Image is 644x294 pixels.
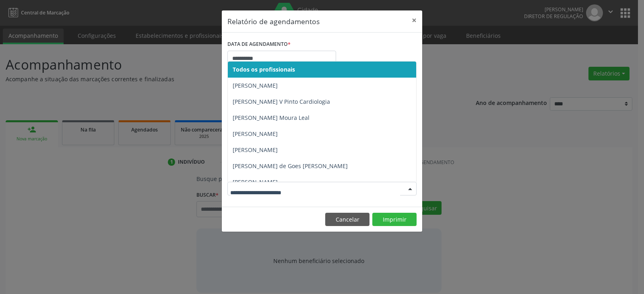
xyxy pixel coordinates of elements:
[372,213,417,226] button: Imprimir
[233,98,330,105] span: [PERSON_NAME] V Pinto Cardiologia
[233,114,310,121] span: [PERSON_NAME] Moura Leal
[227,38,291,51] label: DATA DE AGENDAMENTO
[233,82,278,89] span: [PERSON_NAME]
[406,10,422,30] button: Close
[233,162,348,170] span: [PERSON_NAME] de Goes [PERSON_NAME]
[233,146,278,154] span: [PERSON_NAME]
[233,130,278,138] span: [PERSON_NAME]
[227,16,320,27] h5: Relatório de agendamentos
[233,178,278,186] span: [PERSON_NAME]
[325,213,369,226] button: Cancelar
[233,66,295,73] span: Todos os profissionais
